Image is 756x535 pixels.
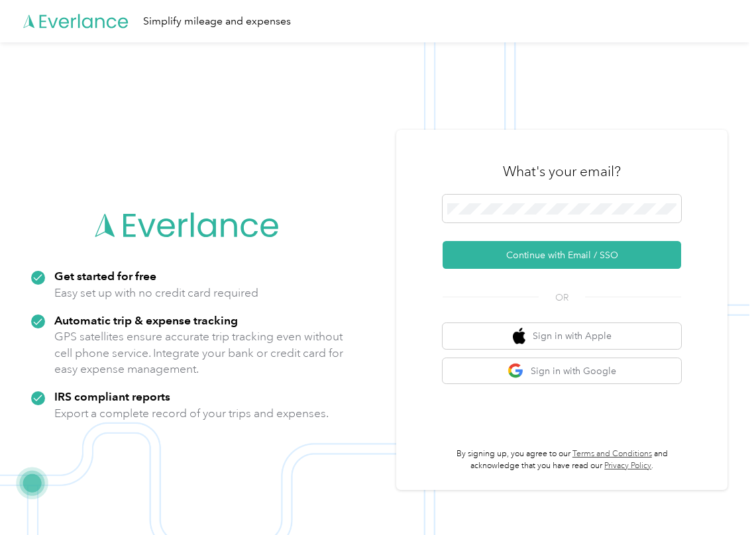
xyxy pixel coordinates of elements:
p: Easy set up with no credit card required [54,285,258,301]
p: GPS satellites ensure accurate trip tracking even without cell phone service. Integrate your bank... [54,328,344,377]
p: Export a complete record of your trips and expenses. [54,405,329,422]
button: apple logoSign in with Apple [443,323,681,349]
img: google logo [508,363,524,379]
p: By signing up, you agree to our and acknowledge that you have read our . [443,448,681,471]
button: google logoSign in with Google [443,358,681,384]
a: Terms and Conditions [572,449,652,459]
strong: IRS compliant reports [54,389,170,403]
img: apple logo [513,328,526,344]
div: Simplify mileage and expenses [143,13,291,30]
button: Continue with Email / SSO [443,241,681,269]
span: OR [539,291,585,305]
a: Privacy Policy [604,461,651,471]
strong: Get started for free [54,269,156,283]
iframe: Everlance-gr Chat Button Frame [682,461,756,535]
strong: Automatic trip & expense tracking [54,313,238,327]
h3: What's your email? [503,162,621,181]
